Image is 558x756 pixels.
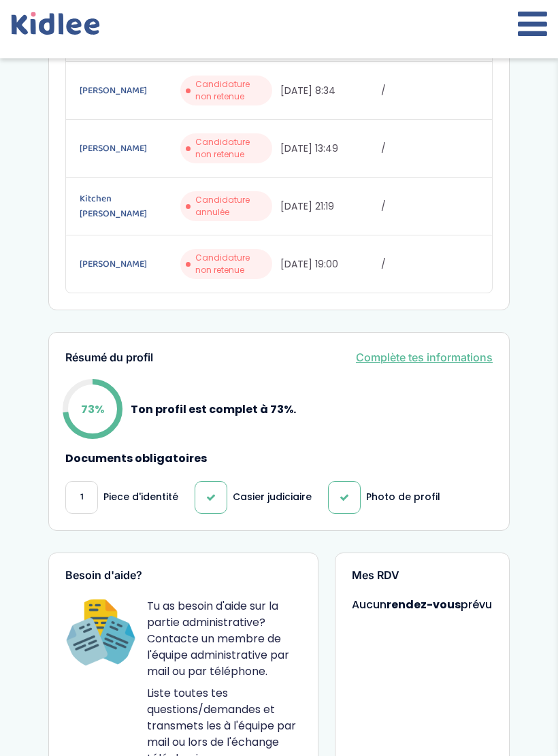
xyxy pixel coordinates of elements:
[352,597,492,613] span: Aucun prévu
[147,599,301,680] p: Tu as besoin d'aide sur la partie administrative? Contacte un membre de l'équipe administrative p...
[280,142,378,157] span: [DATE] 13:49
[65,570,301,582] h3: Besoin d'aide?
[195,252,267,277] span: Candidature non retenue
[366,491,440,505] p: Photo de profil
[280,200,378,214] span: [DATE] 21:19
[381,84,479,99] span: /
[80,142,178,157] a: [PERSON_NAME]
[103,491,178,505] p: Piece d'identité
[65,599,136,670] img: Happiness Officer
[356,350,493,366] a: Complète tes informations
[352,570,493,582] h3: Mes RDV
[195,195,267,219] span: Candidature annulée
[65,352,153,365] h3: Résumé du profil
[233,491,312,505] p: Casier judiciaire
[381,258,479,272] span: /
[80,491,84,505] span: 1
[80,84,178,99] a: [PERSON_NAME]
[81,401,104,418] p: 73%
[381,200,479,214] span: /
[280,84,378,99] span: [DATE] 8:34
[387,597,461,613] strong: rendez-vous
[195,79,267,103] span: Candidature non retenue
[131,401,296,418] p: Ton profil est complet à 73%.
[80,192,178,222] a: Kitchen [PERSON_NAME]
[65,453,493,465] h4: Documents obligatoires
[80,257,178,272] a: [PERSON_NAME]
[195,137,267,161] span: Candidature non retenue
[381,142,479,157] span: /
[280,258,378,272] span: [DATE] 19:00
